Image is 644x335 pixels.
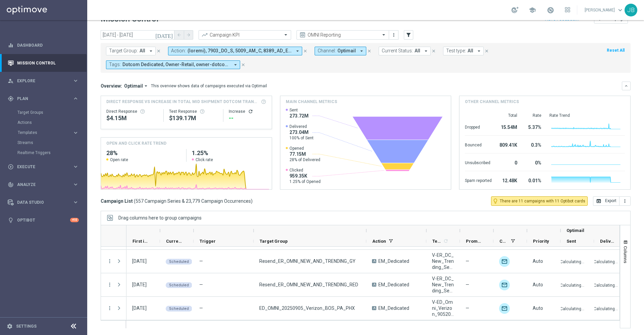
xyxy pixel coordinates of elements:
[101,198,253,204] h3: Campaign List
[465,175,492,185] div: Spam reported
[560,282,584,288] p: Calculating...
[110,157,128,162] span: Open rate
[596,198,601,204] i: open_in_browser
[289,113,309,119] span: 273.72M
[303,49,308,53] i: close
[169,114,218,122] div: $139,169,455
[624,84,629,88] i: keyboard_arrow_down
[151,83,267,89] div: This overview shows data of campaigns executed via Optimail
[17,130,79,135] button: Templates keyboard_arrow_right
[297,30,389,40] ng-select: OMNI Reporting
[443,47,484,55] button: Test type: All arrow_drop_down
[499,256,510,267] div: Optimail
[466,282,469,288] span: —
[101,83,122,89] h3: Overview:
[17,140,70,145] a: Streams
[390,31,397,39] button: more_vert
[251,198,253,204] span: )
[499,303,510,314] div: Optimail
[622,82,631,90] button: keyboard_arrow_down
[7,164,79,170] div: play_circle_outline Execute keyboard_arrow_right
[529,6,536,14] span: school
[465,121,492,132] div: Dropped
[8,217,14,223] i: lightbulb
[484,47,490,55] button: close
[118,215,202,221] div: Row Groups
[593,196,620,206] button: open_in_browser Export
[525,175,541,185] div: 0.01%
[229,109,266,114] div: Increase
[406,32,412,38] i: filter_alt
[465,139,492,150] div: Bounced
[132,239,149,244] span: First in Range
[17,36,79,54] a: Dashboard
[106,47,156,55] button: Target Group: All arrow_drop_down
[124,83,143,89] span: Optimail
[549,113,625,118] div: Rate Trend
[109,48,138,54] span: Target Group:
[259,305,355,311] span: ED_OMNI_20250905_Verizon_BOS_PA_PHX
[17,183,72,187] span: Analyze
[533,239,549,244] span: Priority
[17,97,72,101] span: Plan
[122,83,151,89] button: Optimail arrow_drop_down
[72,95,79,102] i: keyboard_arrow_right
[156,49,161,53] i: close
[72,199,79,205] i: keyboard_arrow_right
[600,239,616,244] span: Delivered
[499,239,508,244] span: Channel
[232,62,238,68] i: arrow_drop_down
[468,48,473,54] span: All
[169,283,189,287] span: Scheduled
[106,99,259,105] span: Direct Response VS Increase In Total Mid Shipment Dotcom Transaction Amount
[379,47,431,55] button: Current Status: All arrow_drop_down
[499,280,510,290] img: Optimail
[199,305,203,311] span: —
[8,164,14,170] i: play_circle_outline
[625,4,637,16] div: JB
[289,157,320,162] span: 28% of Delivered
[318,48,336,54] span: Channel:
[560,305,584,312] p: Calculating...
[315,47,366,55] button: Channel: Optimail arrow_drop_down
[7,200,79,205] div: Data Studio keyboard_arrow_right
[171,48,186,54] span: Action:
[241,62,246,67] i: close
[286,99,337,105] h4: Main channel metrics
[491,196,588,206] button: lightbulb_outline There are 11 campaigns with 11 Optibot cards
[560,258,584,265] p: Calculating...
[7,60,79,66] button: Mission Control
[17,200,72,204] span: Data Studio
[8,182,72,188] div: Analyze
[466,239,482,244] span: Promotions
[466,305,469,311] span: —
[465,99,519,105] h4: Other channel metrics
[169,306,189,311] span: Scheduled
[201,32,208,38] i: trending_up
[289,167,321,173] span: Clicked
[169,259,189,264] span: Scheduled
[7,96,79,101] button: gps_fixed Plan keyboard_arrow_right
[500,139,517,150] div: 809.41K
[229,114,266,122] div: --
[199,282,203,287] span: —
[17,211,70,229] a: Optibot
[140,48,145,54] span: All
[525,121,541,132] div: 5.37%
[155,32,173,38] i: [DATE]
[423,48,429,54] i: arrow_drop_down
[382,48,413,54] span: Current Status:
[466,258,469,264] span: —
[567,228,584,233] span: Optimail
[500,157,517,167] div: 0
[337,48,356,54] span: Optimail
[106,114,158,122] div: $4,149,118
[177,33,181,37] i: arrow_back
[8,78,72,84] div: Explore
[289,173,321,179] span: 959.35K
[372,283,376,287] span: A
[7,218,79,223] button: lightbulb Optibot +10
